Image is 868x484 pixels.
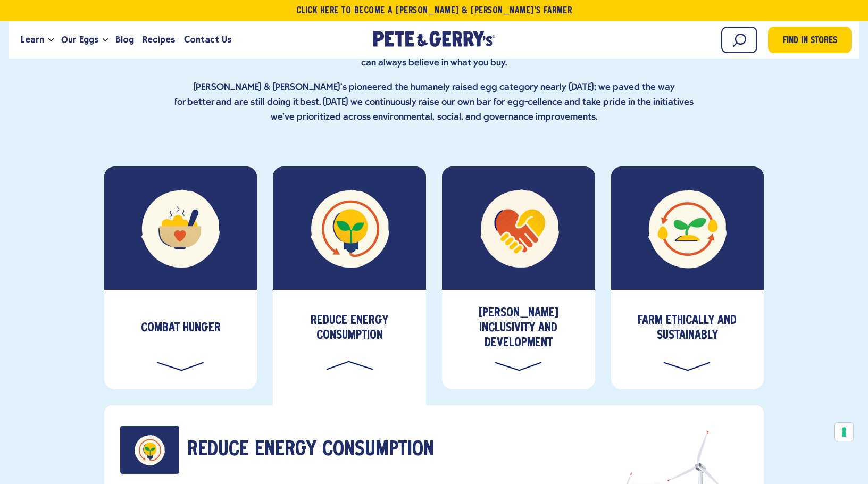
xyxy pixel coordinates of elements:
p: [PERSON_NAME] & [PERSON_NAME]’s pioneered the humanely raised egg category nearly [DATE]; we pave... [173,80,694,125]
span: Contact Us [184,33,231,46]
h3: [PERSON_NAME] Inclusivity and Development [450,306,587,351]
h3: Reduce Energy Consumption [281,313,418,343]
h3: Farm Ethically and Sustainably [619,313,756,343]
button: Open the dropdown menu for Our Eggs [103,38,108,42]
button: Open the dropdown menu for Learn [48,38,54,42]
span: Our Eggs [61,33,98,46]
a: Recipes [138,26,179,54]
span: Recipes [143,33,175,46]
a: Contact Us [180,26,236,54]
input: Search [721,27,757,53]
span: Blog [115,33,134,46]
button: Your consent preferences for tracking technologies [835,423,853,441]
h3: Combat Hunger [141,321,221,336]
span: Find in Stores [783,34,837,48]
a: Find in Stores [768,27,852,53]
a: Learn [16,26,48,54]
span: Learn [21,33,44,46]
h3: Reduce Energy Consumption [187,438,434,462]
a: Blog [111,26,138,54]
a: Our Eggs [57,26,103,54]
